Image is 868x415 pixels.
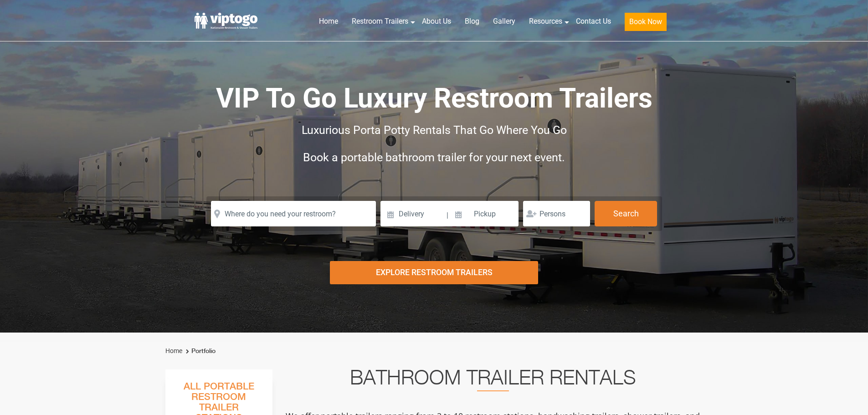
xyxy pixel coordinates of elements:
span: Luxurious Porta Potty Rentals That Go Where You Go [302,123,567,137]
a: Restroom Trailers [345,11,415,31]
a: Blog [458,11,486,31]
a: Home [165,347,182,354]
span: VIP To Go Luxury Restroom Trailers [216,82,652,114]
span: Book a portable bathroom trailer for your next event. [303,151,565,164]
div: Explore Restroom Trailers [330,261,538,284]
a: About Us [415,11,458,31]
a: Gallery [486,11,522,31]
a: Home [312,11,345,31]
h2: Bathroom Trailer Rentals [285,369,701,391]
a: Contact Us [569,11,618,31]
input: Pickup [450,201,519,226]
a: Resources [522,11,569,31]
button: Book Now [625,13,667,31]
input: Where do you need your restroom? [211,201,376,226]
li: Portfolio [184,346,216,357]
input: Delivery [380,201,446,226]
span: | [447,201,448,230]
button: Search [595,201,657,226]
input: Persons [523,201,590,226]
a: Book Now [618,11,673,36]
